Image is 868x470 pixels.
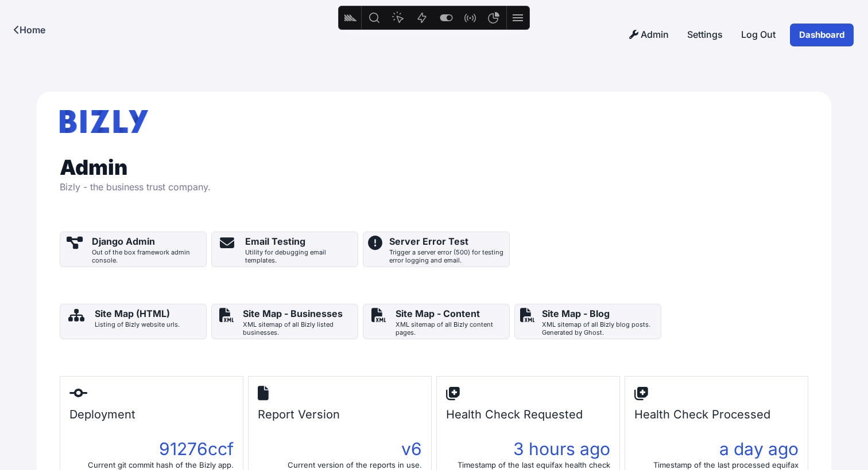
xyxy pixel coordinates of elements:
a: Dashboard [789,23,854,47]
div: XML sitemap of all Bizly content pages. [396,320,505,336]
div: Site Map (HTML) [95,307,180,320]
div: v6 [258,438,422,459]
img: bizly_logo.svg [60,110,148,133]
div: Utility for debugging email templates. [245,248,353,264]
a: Log Out [732,23,785,47]
a: Server Error Test Trigger a server error (500) for testing error logging and email. [363,232,510,267]
div: 3 hours ago [446,438,610,459]
a: Settings [678,23,732,47]
div: Health Check Requested [446,402,610,427]
div: a day ago [634,438,799,459]
a: Site Map (HTML) Listing of Bizly website urls. [60,304,207,339]
p: Bizly - the business trust company. [60,179,433,195]
div: Health Check Processed [634,402,799,427]
div: XML sitemap of all Bizly listed businesses. [243,320,353,336]
div: Trigger a server error (500) for testing error logging and email. [389,248,505,264]
a: Email Testing Utility for debugging email templates. [211,232,358,267]
div: 91276ccf [69,438,234,459]
div: Django Admin [92,234,201,248]
div: Email Testing [245,234,353,248]
div: XML sitemap of all Bizly blog posts. Generated by Ghost. [542,320,656,336]
div: Report Version [258,402,422,427]
div: Site Map - Content [396,307,505,320]
a: Django Admin Out of the box framework admin console. [60,232,207,267]
a: Admin [620,23,678,47]
div: Site Map - Businesses [243,307,353,320]
div: Listing of Bizly website urls. [95,320,180,328]
div: Deployment [69,402,234,427]
a: Site Map - Content XML sitemap of all Bizly content pages. [363,304,510,339]
a: Site Map - Businesses XML sitemap of all Bizly listed businesses. [211,304,358,339]
div: Out of the box framework admin console. [92,248,201,264]
div: Site Map - Blog [542,307,656,320]
h1: Admin [60,156,433,179]
a: Site Map - Blog XML sitemap of all Bizly blog posts. Generated by Ghost. [514,304,661,339]
div: Server Error Test [389,234,505,248]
